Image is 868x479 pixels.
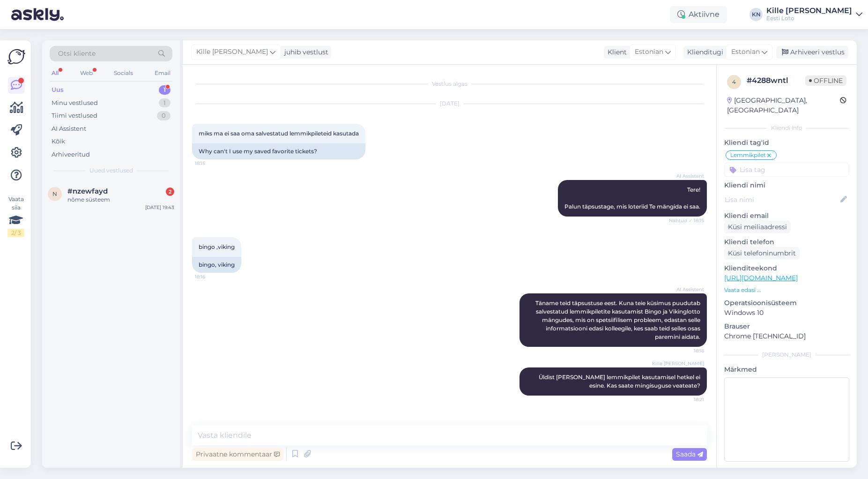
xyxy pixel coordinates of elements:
div: Arhiveeri vestlus [776,46,848,59]
span: Estonian [635,47,663,57]
span: Otsi kliente [58,49,96,59]
div: Küsi telefoninumbrit [724,247,800,260]
span: Offline [805,75,846,86]
span: 4 [732,78,736,85]
span: Täname teid täpsustuse eest. Kuna teie küsimus puudutab salvestatud lemmikpiletite kasutamist Bin... [535,299,702,340]
div: [DATE] [192,99,707,108]
p: Operatsioonisüsteem [724,298,849,308]
div: Arhiveeritud [52,150,90,159]
div: Kliendi info [724,124,849,132]
div: [GEOGRAPHIC_DATA], [GEOGRAPHIC_DATA] [727,96,840,115]
span: #nzewfayd [67,187,108,195]
div: Email [153,67,172,79]
div: juhib vestlust [281,47,328,57]
span: 18:16 [669,347,704,354]
div: Web [78,67,95,79]
span: Üldist [PERSON_NAME] lemmikpilet kasutamisel hetkel ei esine. Kas saate mingisuguse veateate? [539,374,702,389]
span: Lemmikpilet [730,152,766,158]
div: Vestlus algas [192,80,707,88]
span: Nähtud ✓ 18:15 [669,217,704,224]
p: Brauser [724,322,849,331]
div: Privaatne kommentaar [192,448,283,461]
div: Aktiivne [670,6,727,23]
div: Klienditugi [683,47,723,57]
p: Kliendi nimi [724,180,849,190]
span: bingo ,viking [199,243,235,250]
div: KN [749,8,763,21]
img: Askly Logo [7,48,25,66]
p: Klienditeekond [724,263,849,273]
span: AI Assistent [669,286,704,293]
span: Kille [PERSON_NAME] [652,360,704,367]
span: Estonian [731,47,760,57]
div: 2 / 3 [7,229,24,237]
p: Märkmed [724,365,849,374]
p: Chrome [TECHNICAL_ID] [724,331,849,341]
span: Uued vestlused [89,166,133,175]
div: 2 [166,187,174,196]
div: Uus [52,85,64,95]
input: Lisa tag [724,163,849,177]
div: # 4288wntl [747,75,805,86]
span: 18:16 [195,273,230,280]
p: Kliendi telefon [724,237,849,247]
a: [URL][DOMAIN_NAME] [724,274,798,282]
div: [PERSON_NAME] [724,351,849,359]
div: Minu vestlused [52,98,98,108]
div: 1 [159,98,171,108]
p: Windows 10 [724,308,849,318]
input: Lisa nimi [725,195,838,205]
div: All [50,67,60,79]
a: Kille [PERSON_NAME]Eesti Loto [766,7,862,22]
div: nõme süsteem [67,195,174,204]
div: Vaata siia [7,195,24,237]
p: Kliendi tag'id [724,138,849,148]
div: Kõik [52,137,65,146]
span: Kille [PERSON_NAME] [196,47,268,57]
div: AI Assistent [52,124,86,134]
div: bingo, viking [192,257,241,273]
span: miks ma ei saa oma salvestatud lemmikpileteid kasutada [199,130,359,137]
div: Tiimi vestlused [52,111,97,120]
div: Küsi meiliaadressi [724,221,791,233]
span: AI Assistent [669,172,704,180]
div: Kille [PERSON_NAME] [766,7,852,15]
div: 0 [157,111,171,120]
p: Kliendi email [724,211,849,221]
span: n [52,190,57,197]
span: 18:15 [195,160,230,167]
div: 1 [159,85,171,95]
span: Saada [676,450,703,458]
div: Klient [604,47,627,57]
div: Why can't I use my saved favorite tickets? [192,143,365,159]
span: 18:21 [669,396,704,403]
div: [DATE] 19:43 [145,204,174,211]
div: Eesti Loto [766,15,852,22]
div: Socials [112,67,135,79]
p: Vaata edasi ... [724,286,849,294]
